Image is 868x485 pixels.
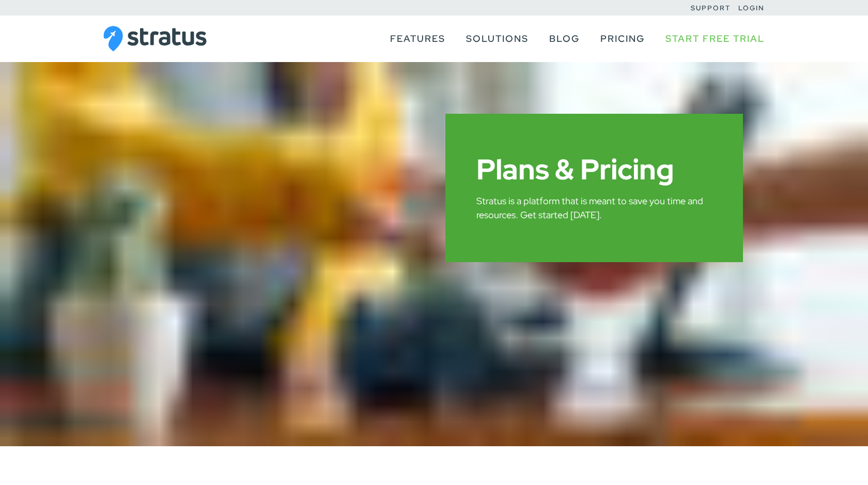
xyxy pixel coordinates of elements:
h1: Plans & Pricing [476,155,712,184]
nav: Primary [380,16,765,62]
a: Features [390,29,445,49]
a: Blog [549,29,580,49]
p: Stratus is a platform that is meant to save you time and resources. Get started [DATE]. [476,194,712,222]
a: Pricing [600,29,645,49]
a: Support [691,4,731,12]
img: Stratus [103,26,207,52]
a: Start Free Trial [665,29,765,49]
a: Login [738,4,765,12]
a: Solutions [466,29,529,49]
